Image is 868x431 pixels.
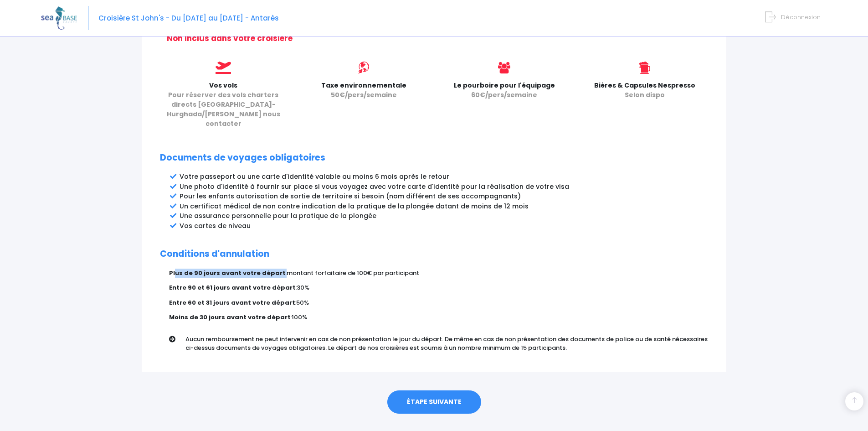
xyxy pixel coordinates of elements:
[169,269,286,277] strong: Plus de 90 jours avant votre départ
[296,298,309,307] span: 50%
[185,335,715,353] p: Aucun remboursement ne peut intervenir en cas de non présentation le jour du départ. De même en c...
[169,269,708,278] p: :
[180,221,708,231] li: Vos cartes de niveau
[781,13,821,21] span: Déconnexion
[160,249,708,260] h2: Conditions d'annulation
[169,298,295,307] strong: Entre 60 et 31 jours avant votre départ
[441,81,568,100] p: Le pourboire pour l'équipage
[98,13,279,23] span: Croisière St John's - Du [DATE] au [DATE] - Antarès
[471,90,537,99] span: 60€/pers/semaine
[297,283,309,292] span: 30%
[180,182,708,192] li: Une photo d'identité à fournir sur place si vous voyagez avec votre carte d'identité pour la réal...
[169,283,296,292] strong: Entre 90 et 61 jours avant votre départ
[180,202,708,211] li: Un certificat médical de non contre indication de la pratique de la plongée datant de moins de 12...
[160,153,708,163] h2: Documents de voyages obligatoires
[160,81,287,129] p: Vos vols
[581,81,708,100] p: Bières & Capsules Nespresso
[292,313,307,322] span: 100%
[216,62,231,74] img: icon_vols.svg
[180,172,708,182] li: Votre passeport ou une carte d'identité valable au moins 6 mois après le retour
[169,298,708,307] p: :
[387,390,481,414] a: ÉTAPE SUIVANTE
[180,211,708,221] li: Une assurance personnelle pour la pratique de la plongée
[639,62,650,74] img: icon_biere.svg
[498,62,510,74] img: icon_users@2x.png
[625,90,665,99] span: Selon dispo
[167,90,280,128] span: Pour réserver des vols charters directs [GEOGRAPHIC_DATA]-Hurghada/[PERSON_NAME] nous contacter
[358,62,370,74] img: icon_environment.svg
[169,283,708,292] p: :
[300,81,427,100] p: Taxe environnementale
[331,90,397,99] span: 50€/pers/semaine
[167,34,708,43] h2: Non inclus dans votre croisière
[287,269,419,277] span: montant forfaitaire de 100€ par participant
[180,192,708,201] li: Pour les enfants autorisation de sortie de territoire si besoin (nom différent de ses accompagnants)
[169,313,291,322] strong: Moins de 30 jours avant votre départ
[169,313,708,322] p: :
